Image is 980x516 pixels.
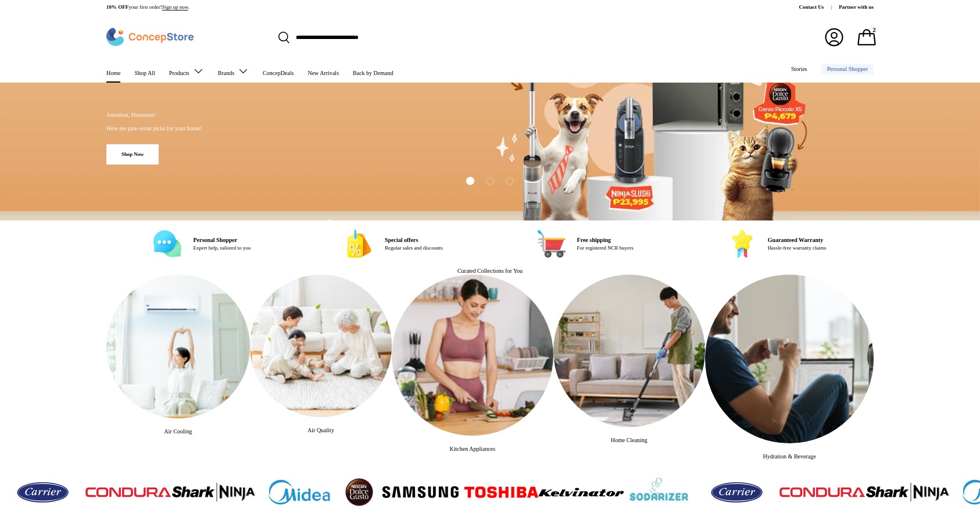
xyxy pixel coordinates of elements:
[307,427,334,433] a: Air Quality
[162,59,211,83] summary: Products
[827,66,868,72] span: Personal Shopper
[106,4,128,10] strong: 10% OFF
[106,111,202,119] p: Attention, Hoomans!
[164,428,192,435] a: Air Cooling
[763,453,816,460] a: Hydration & Beverage
[106,275,250,418] a: Air Cooling
[791,60,807,79] a: Stories
[821,64,874,74] a: Personal Shopper
[307,64,339,83] a: New Arrivals
[193,237,237,243] strong: Personal Shopper
[106,144,159,165] a: Shop Now
[768,244,827,252] p: Hassle-free warranty claims
[799,3,839,12] a: Contact Us
[134,64,155,83] a: Shop All
[106,64,120,83] a: Home
[611,437,648,443] a: Home Cleaning
[457,267,523,275] h2: Curated Collections for You
[577,244,634,252] p: For registered NCR buyers
[577,237,611,243] strong: Free shipping
[385,237,419,243] strong: Special offers
[353,64,393,83] a: Back by Demand
[106,59,393,83] nav: Primary
[490,230,681,258] a: Free shipping For registered NCR buyers
[872,26,876,33] span: 2
[106,3,189,12] p: your first order! .
[211,59,256,83] summary: Brands
[106,230,298,258] a: Personal Shopper Expert help, tailored to you
[169,59,204,83] a: Products
[250,275,392,417] img: Air Quality
[263,64,294,83] a: ConcepDeals
[106,28,194,46] img: ConcepStore
[768,237,824,243] strong: Guaranteed Warranty
[450,446,496,452] a: Kitchen Appliances
[681,230,874,258] a: Guaranteed Warranty Hassle-free warranty claims
[705,275,874,443] a: Hydration & Beverage
[218,59,249,83] a: Brands
[162,4,188,10] a: Sign up now
[193,244,251,252] p: Expert help, tailored to you
[553,275,706,427] a: Home Cleaning
[106,275,250,418] img: Air Cooling | ConcepStore
[298,230,491,258] a: Special offers Regular sales and discounts
[839,3,874,12] a: Partner with us
[106,125,202,133] h2: Here are paw-some picks for your home!
[763,59,874,83] nav: Secondary
[392,275,553,436] a: Kitchen Appliances
[385,244,443,252] p: Regular sales and discounts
